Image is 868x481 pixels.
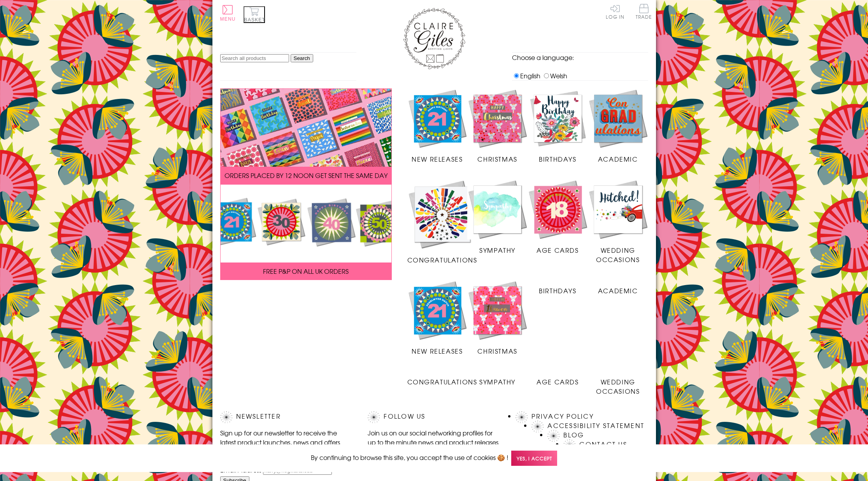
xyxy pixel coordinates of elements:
label: Welsh [542,71,567,80]
a: Sympathy [467,179,528,255]
span: Sympathy [479,245,516,255]
a: Academic [588,88,648,164]
input: Search [291,54,313,62]
p: Choose a language: [512,53,648,62]
span: New Releases [412,154,463,164]
img: Claire Giles Greetings Cards [403,8,465,69]
span: FREE P&P ON ALL UK ORDERS [263,266,349,276]
a: New Releases [407,280,468,356]
span: Academic [598,154,638,164]
a: Congratulations [407,371,477,386]
span: Congratulations [407,377,477,386]
a: Privacy Policy [531,411,593,421]
a: Christmas [467,280,528,356]
span: Academic [598,286,638,295]
span: Menu [220,16,236,22]
span: Christmas [477,346,517,356]
a: Blog [563,430,584,439]
label: English [512,71,540,80]
input: English [514,73,519,78]
button: Menu [220,5,236,22]
a: Wedding Occasions [588,179,648,264]
span: Congratulations [407,255,477,264]
a: Accessibility Statement [547,421,644,430]
a: Christmas [467,88,528,164]
span: Birthdays [539,286,576,295]
a: New Releases [407,88,468,164]
span: New Releases [412,346,463,356]
a: Academic [588,280,648,295]
span: Wedding Occasions [596,245,640,264]
span: Sympathy [479,377,516,386]
span: Age Cards [537,377,579,386]
a: Log In [606,4,624,19]
span: Yes, I accept [511,451,557,466]
input: Search all products [220,54,289,62]
a: Trade [636,4,652,21]
a: Age Cards [528,179,588,255]
span: ORDERS PLACED BY 12 NOON GET SENT THE SAME DAY [224,171,388,180]
h2: Follow Us [368,411,500,423]
input: Welsh [544,73,549,78]
span: Age Cards [537,245,579,255]
a: Age Cards [528,371,588,386]
span: Birthdays [539,154,576,164]
button: Basket [244,6,265,23]
p: Sign up for our newsletter to receive the latest product launches, news and offers directly to yo... [220,428,352,456]
h2: Newsletter [220,411,352,423]
p: Join us on our social networking profiles for up to the minute news and product releases the mome... [368,428,500,456]
a: Birthdays [528,88,588,164]
a: Congratulations [407,179,477,264]
span: Trade [636,4,652,19]
a: Contact Us [579,439,627,449]
span: Christmas [477,154,517,164]
a: Wedding Occasions [588,371,648,396]
span: Wedding Occasions [596,377,640,396]
a: Birthdays [528,280,588,295]
a: Sympathy [467,371,528,386]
